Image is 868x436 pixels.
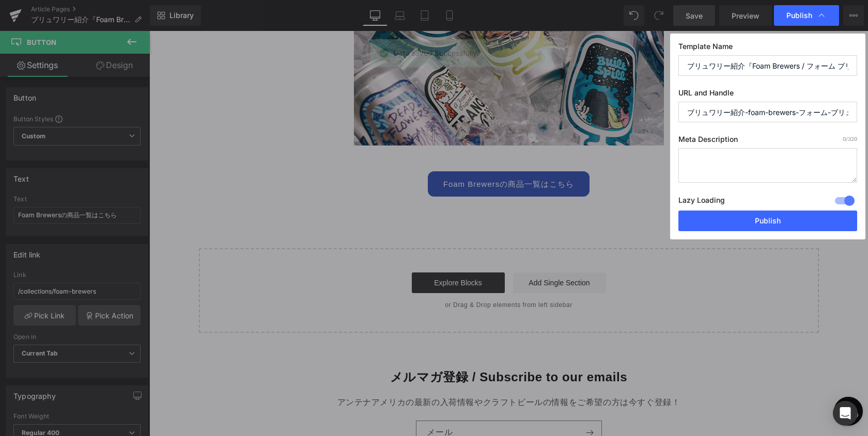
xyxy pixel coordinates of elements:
p: or Drag & Drop elements from left sidebar [66,270,653,278]
button: Publish [678,211,857,231]
a: Add Single Section [364,241,457,262]
strong: メルマガ登録 / Subscribe to our emails [241,339,478,353]
div: Open Intercom Messenger [833,401,858,426]
span: Publish [786,11,812,20]
a: Explore Blocks [262,241,355,262]
input: メール [267,390,452,413]
button: 登録 [429,390,452,414]
label: Meta Description [678,135,857,148]
span: /320 [843,136,857,142]
label: Template Name [678,42,857,55]
label: Lazy Loading [678,193,725,211]
span: 0 [843,136,846,142]
p: アンテナアメリカの最新の入荷情報やクラフトビールの情報をご希望の方は今すぐ登録！ [179,364,540,379]
a: お気に入り [685,366,714,395]
label: URL and Handle [678,88,857,102]
span: 0 [701,380,709,388]
a: Foam Brewersの商品一覧はこちら [278,140,441,166]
